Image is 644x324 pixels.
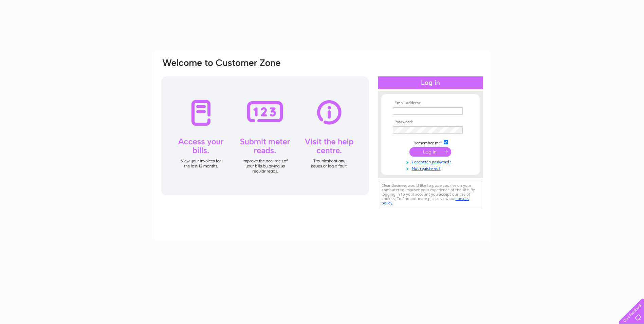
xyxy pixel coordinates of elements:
[391,139,470,146] td: Remember me?
[382,196,469,205] a: cookies policy
[378,180,483,209] div: Clear Business would like to place cookies on your computer to improve your experience of the sit...
[391,120,470,125] th: Password:
[393,158,470,165] a: Forgotten password?
[409,147,451,157] input: Submit
[393,165,470,171] a: Not registered?
[391,101,470,106] th: Email Address:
